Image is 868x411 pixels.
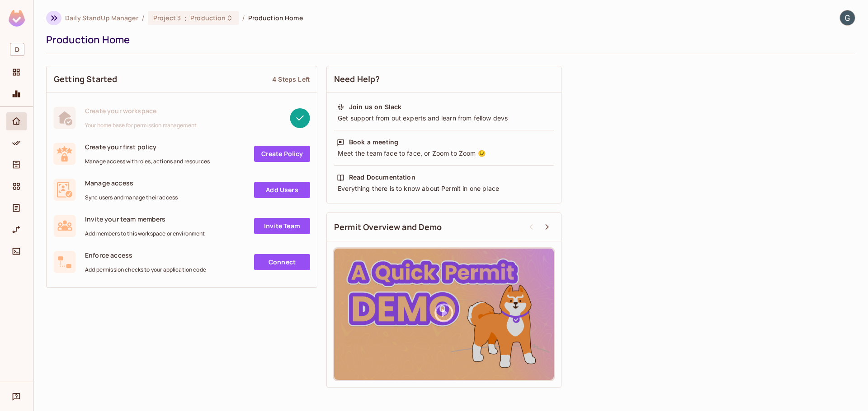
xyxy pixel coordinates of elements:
[840,10,855,25] img: Goran Jovanovic
[337,184,551,193] div: Everything there is to know about Permit in one place
[242,14,245,22] li: /
[85,194,178,201] span: Sync users and manage their access
[254,218,310,234] a: Invite Team
[6,199,27,217] div: Audit Log
[54,74,117,85] span: Getting Started
[65,14,138,22] span: the active workspace
[254,254,310,270] a: Connect
[6,156,27,174] div: Directory
[85,143,210,151] span: Create your first policy
[349,138,398,147] div: Book a meeting
[85,158,210,165] span: Manage access with roles, actions and resources
[248,14,303,22] span: Production Home
[337,114,551,123] div: Get support from out experts and learn from fellow devs
[142,14,144,22] li: /
[6,242,27,260] div: Connect
[85,215,205,223] span: Invite your team members
[334,74,380,85] span: Need Help?
[6,177,27,195] div: Elements
[85,179,178,187] span: Manage access
[272,75,310,83] div: 4 Steps Left
[9,10,25,27] img: SReyMgAAAABJRU5ErkJggg==
[254,182,310,198] a: Add Users
[85,106,197,115] span: Create your workspace
[46,33,851,46] div: Production Home
[6,39,27,60] div: Workspace: Daily StandUp Manager
[6,85,27,103] div: Monitoring
[337,149,551,158] div: Meet the team face to face, or Zoom to Zoom 😉
[85,251,206,259] span: Enforce access
[153,14,181,22] span: Project 3
[6,112,27,130] div: Home
[184,14,187,22] span: :
[349,102,401,111] div: Join us on Slack
[85,122,197,129] span: Your home base for permission management
[6,221,27,239] div: URL Mapping
[334,222,442,233] span: Permit Overview and Demo
[190,14,226,22] span: Production
[6,63,27,81] div: Projects
[6,388,27,406] div: Help & Updates
[6,134,27,152] div: Policy
[85,230,205,237] span: Add members to this workspace or environment
[85,266,206,273] span: Add permission checks to your application code
[10,43,24,56] span: D
[254,146,310,162] a: Create Policy
[349,173,415,182] div: Read Documentation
